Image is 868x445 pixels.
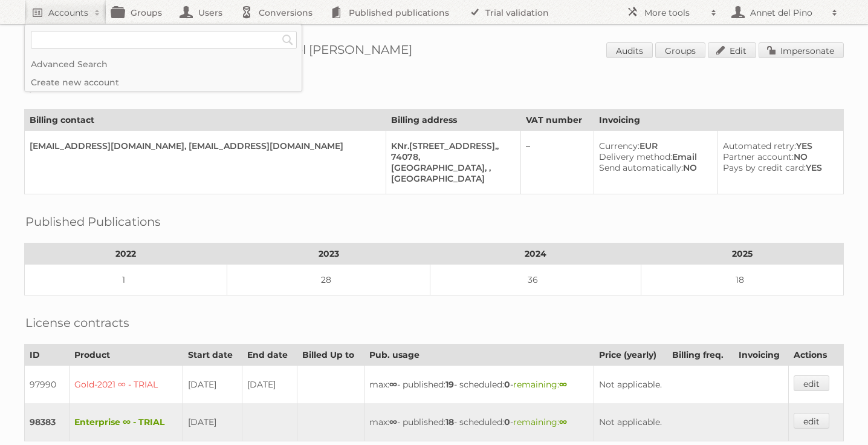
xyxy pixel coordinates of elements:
[227,243,430,265] th: 2023
[30,140,376,151] div: [EMAIL_ADDRESS][DOMAIN_NAME], [EMAIL_ADDRESS][DOMAIN_NAME]
[70,344,183,366] th: Product
[70,366,183,404] td: Gold-2021 ∞ - TRIAL
[445,417,454,427] strong: 18
[391,173,511,184] div: [GEOGRAPHIC_DATA]
[183,344,242,366] th: Start date
[391,162,511,173] div: [GEOGRAPHIC_DATA], ,
[504,379,510,390] strong: 0
[364,344,594,366] th: Pub. usage
[594,110,843,131] th: Invoicing
[430,265,641,295] td: 36
[391,151,511,162] div: 74078,
[183,366,242,404] td: [DATE]
[25,55,302,73] a: Advanced Search
[25,243,227,265] th: 2022
[242,366,297,404] td: [DATE]
[364,403,594,441] td: max: - published: - scheduled: -
[599,162,683,173] span: Send automatically:
[389,379,397,390] strong: ∞
[606,42,653,58] a: Audits
[794,375,829,391] a: edit
[723,162,806,173] span: Pays by credit card:
[594,344,667,366] th: Price (yearly)
[504,417,510,427] strong: 0
[733,344,789,366] th: Invoicing
[386,110,520,131] th: Billing address
[644,7,705,19] h2: More tools
[242,344,297,366] th: End date
[794,413,829,429] a: edit
[389,417,397,427] strong: ∞
[723,151,794,162] span: Partner account:
[70,403,183,441] td: Enterprise ∞ - TRIAL
[25,213,161,231] h2: Published Publications
[759,42,844,58] a: Impersonate
[25,110,386,131] th: Billing contact
[25,403,70,441] td: 98383
[747,7,826,19] h2: Annet del Pino
[227,265,430,295] td: 28
[641,243,843,265] th: 2025
[594,366,789,404] td: Not applicable.
[24,42,844,61] h1: Account 84188: Publitas - [PERSON_NAME] Del [PERSON_NAME]
[789,344,844,366] th: Actions
[723,151,834,162] div: NO
[25,344,70,366] th: ID
[445,379,454,390] strong: 19
[655,42,705,58] a: Groups
[520,131,594,194] td: –
[599,151,672,162] span: Delivery method:
[364,366,594,404] td: max: - published: - scheduled: -
[297,344,364,366] th: Billed Up to
[708,42,756,58] a: Edit
[513,379,567,390] span: remaining:
[599,162,708,173] div: NO
[723,162,834,173] div: YES
[723,140,834,151] div: YES
[25,73,302,91] a: Create new account
[25,314,129,332] h2: License contracts
[599,151,708,162] div: Email
[25,366,70,404] td: 97990
[48,7,88,19] h2: Accounts
[430,243,641,265] th: 2024
[559,417,567,427] strong: ∞
[183,403,242,441] td: [DATE]
[667,344,733,366] th: Billing freq.
[391,140,511,151] div: KNr.[STREET_ADDRESS],,
[559,379,567,390] strong: ∞
[513,417,567,427] span: remaining:
[25,265,227,295] td: 1
[279,31,297,49] input: Search
[520,110,594,131] th: VAT number
[641,265,843,295] td: 18
[599,140,708,151] div: EUR
[599,140,640,151] span: Currency:
[594,403,789,441] td: Not applicable.
[723,140,796,151] span: Automated retry:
